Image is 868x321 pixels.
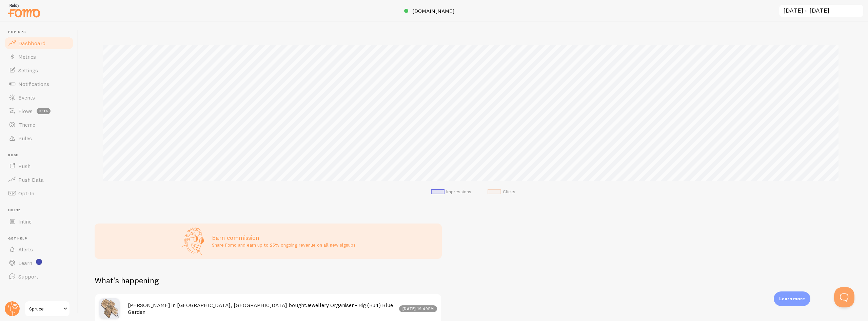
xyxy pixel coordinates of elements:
a: Support [4,270,74,283]
span: Settings [18,67,38,74]
span: Spruce [29,305,61,313]
h3: Earn commission [212,234,356,242]
p: Share Fomo and earn up to 25% ongoing revenue on all new signups [212,242,356,248]
span: Push Data [18,176,44,183]
span: Dashboard [18,40,45,47]
span: Pop-ups [8,30,74,34]
span: Metrics [18,53,36,60]
li: Clicks [488,189,515,195]
span: beta [37,108,51,114]
span: Push [18,163,31,170]
span: Theme [18,121,35,128]
a: Flows beta [4,104,74,118]
h4: [PERSON_NAME] in [GEOGRAPHIC_DATA], [GEOGRAPHIC_DATA] bought [128,302,395,316]
div: [DATE] 12:49pm [399,305,437,312]
span: Support [18,273,38,280]
h2: What's happening [95,275,159,286]
a: Alerts [4,243,74,256]
span: Learn [18,260,32,266]
a: Push Data [4,173,74,186]
a: Notifications [4,77,74,91]
a: Push [4,159,74,173]
svg: <p>Watch New Feature Tutorials!</p> [36,259,42,265]
span: Push [8,153,74,158]
a: Jewellery Organiser - Big (BJ4) Blue Garden [128,302,393,316]
a: Inline [4,215,74,228]
span: Alerts [18,246,33,253]
span: Flows [18,108,33,114]
span: Events [18,94,35,101]
span: Inline [18,218,32,225]
a: Learn [4,256,74,270]
span: Rules [18,135,32,142]
a: Metrics [4,50,74,64]
a: Theme [4,118,74,131]
li: Impressions [431,189,471,195]
a: Settings [4,64,74,77]
span: Opt-In [18,190,34,197]
a: Rules [4,131,74,145]
div: Learn more [774,291,810,306]
span: Notifications [18,81,49,87]
span: Inline [8,208,74,213]
img: fomo-relay-logo-orange.svg [7,2,41,19]
iframe: Help Scout Beacon - Open [834,287,854,307]
a: Spruce [24,301,70,317]
a: Events [4,91,74,104]
a: Dashboard [4,36,74,50]
span: Get Help [8,236,74,241]
a: Opt-In [4,186,74,200]
p: Learn more [779,296,805,302]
